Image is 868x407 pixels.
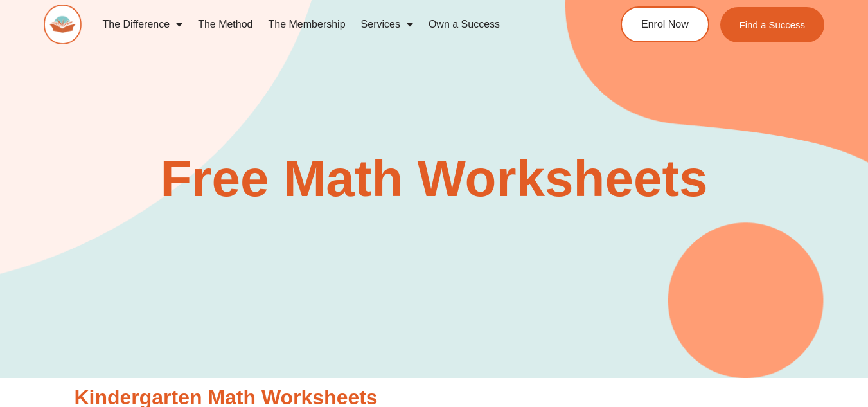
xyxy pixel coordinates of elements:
span: Enrol Now [641,19,689,30]
h2: Free Math Worksheets [68,153,801,204]
span: Find a Success [740,20,806,30]
a: The Method [190,10,260,39]
nav: Menu [94,10,576,39]
a: Enrol Now [621,6,709,42]
a: The Difference [94,10,190,39]
a: Find a Success [720,7,825,42]
a: The Membership [261,10,353,39]
a: Own a Success [421,10,508,39]
a: Services [353,10,421,39]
